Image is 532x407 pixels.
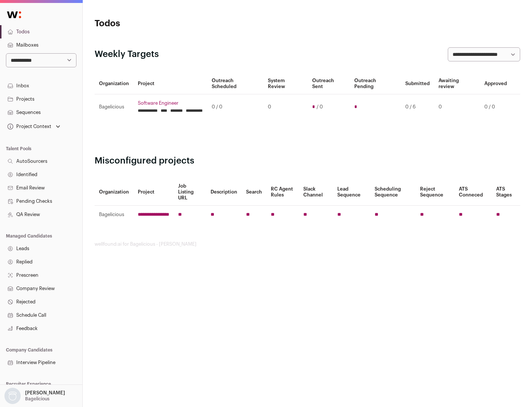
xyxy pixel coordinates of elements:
h1: Todos [95,18,236,30]
th: System Review [263,73,307,94]
th: Scheduling Sequence [370,179,416,206]
th: Awaiting review [434,73,480,94]
td: 0 [263,94,307,120]
th: Outreach Pending [350,73,400,94]
th: Outreach Scheduled [207,73,263,94]
th: ATS Conneced [454,179,491,206]
th: Project [133,179,174,206]
button: Open dropdown [3,388,66,404]
td: 0 [434,94,480,120]
th: Project [133,73,207,94]
footer: wellfound:ai for Bagelicious - [PERSON_NAME] [95,241,520,247]
th: Job Listing URL [174,179,206,206]
h2: Misconfigured projects [95,155,520,167]
th: Reject Sequence [416,179,455,206]
p: Bagelicious [25,396,50,402]
th: Lead Sequence [333,179,370,206]
p: [PERSON_NAME] [25,390,65,396]
th: Description [206,179,242,206]
div: Project Context [6,124,51,129]
td: 0 / 0 [480,94,511,120]
th: ATS Stages [492,179,520,206]
a: Software Engineer [138,100,203,106]
th: Submitted [401,73,434,94]
th: Approved [480,73,511,94]
th: Organization [95,179,133,206]
th: Slack Channel [299,179,333,206]
span: / 0 [317,104,323,110]
h2: Weekly Targets [95,48,159,60]
td: Bagelicious [95,94,133,120]
img: Wellfound [3,7,25,22]
th: RC Agent Rules [266,179,299,206]
button: Open dropdown [6,121,62,132]
td: 0 / 0 [207,94,263,120]
td: 0 / 6 [401,94,434,120]
th: Outreach Sent [308,73,350,94]
th: Organization [95,73,133,94]
td: Bagelicious [95,206,133,224]
img: nopic.png [4,388,21,404]
th: Search [242,179,266,206]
